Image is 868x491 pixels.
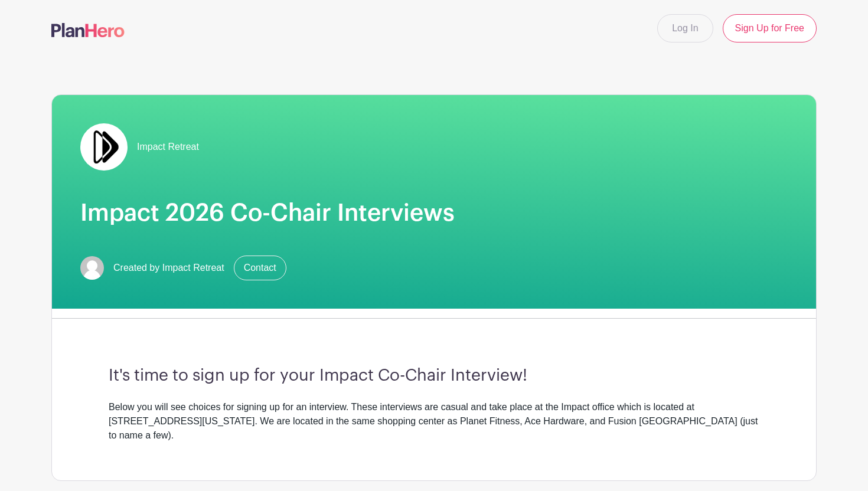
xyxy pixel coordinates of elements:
[109,400,759,443] div: Below you will see choices for signing up for an interview. These interviews are casual and take ...
[80,123,128,171] img: Double%20Arrow%20Logo.jpg
[723,14,817,42] a: Sign Up for Free
[80,256,104,280] img: default-ce2991bfa6775e67f084385cd625a349d9dcbb7a52a09fb2fda1e96e2d18dcdb.png
[234,256,286,280] a: Contact
[137,140,199,154] span: Impact Retreat
[113,261,224,275] span: Created by Impact Retreat
[657,14,713,42] a: Log In
[80,199,788,227] h1: Impact 2026 Co-Chair Interviews
[51,23,125,37] img: logo-507f7623f17ff9eddc593b1ce0a138ce2505c220e1c5a4e2b4648c50719b7d32.svg
[109,366,759,386] h3: It's time to sign up for your Impact Co-Chair Interview!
